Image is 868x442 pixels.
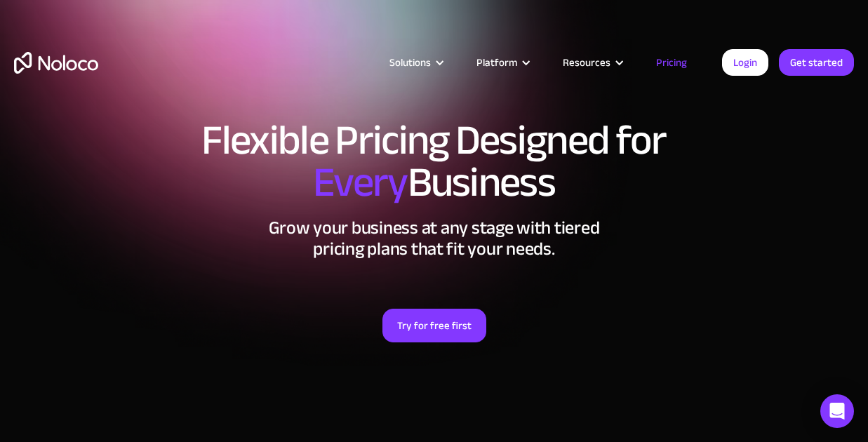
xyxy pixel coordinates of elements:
div: Platform [476,53,517,72]
h1: Flexible Pricing Designed for Business [14,119,854,203]
a: Get started [779,49,854,76]
h2: Grow your business at any stage with tiered pricing plans that fit your needs. [14,217,854,260]
span: Every [313,143,408,222]
div: Open Intercom Messenger [820,394,854,428]
a: Try for free first [382,309,486,342]
div: Solutions [389,53,431,72]
a: Pricing [639,53,705,72]
div: Platform [459,53,545,72]
div: Resources [563,53,610,72]
div: Solutions [372,53,459,72]
div: Resources [545,53,639,72]
a: Login [722,49,768,76]
a: home [14,52,98,74]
